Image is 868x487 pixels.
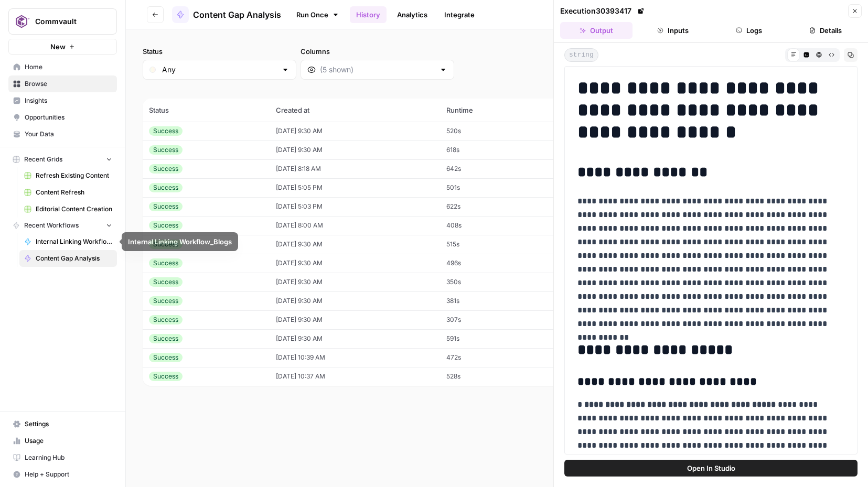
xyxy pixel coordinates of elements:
[391,6,434,23] a: Analytics
[560,6,646,16] div: Execution 30393417
[149,353,183,362] div: Success
[440,367,548,386] td: 528s
[149,145,183,155] div: Success
[143,99,270,122] th: Status
[440,329,548,348] td: 591s
[270,291,440,310] td: [DATE] 9:30 AM
[25,470,112,479] span: Help + Support
[8,109,117,126] a: Opportunities
[143,80,851,99] span: (14 records)
[270,197,440,216] td: [DATE] 5:03 PM
[270,178,440,197] td: [DATE] 5:05 PM
[637,22,709,39] button: Inputs
[270,122,440,140] td: [DATE] 9:30 AM
[193,8,281,21] span: Content Gap Analysis
[440,99,548,122] th: Runtime
[8,449,117,466] a: Learning Hub
[24,221,79,230] span: Recent Workflows
[270,329,440,348] td: [DATE] 9:30 AM
[789,22,862,39] button: Details
[8,432,117,449] a: Usage
[19,167,117,184] a: Refresh Existing Content
[25,96,112,105] span: Insights
[8,75,117,92] a: Browse
[149,164,183,174] div: Success
[270,348,440,367] td: [DATE] 10:39 AM
[149,202,183,211] div: Success
[440,254,548,273] td: 496s
[8,151,117,167] button: Recent Grids
[8,59,117,75] a: Home
[438,6,481,23] a: Integrate
[440,216,548,235] td: 408s
[301,46,454,57] label: Columns
[440,291,548,310] td: 381s
[149,372,183,381] div: Success
[19,233,117,250] a: Internal Linking Workflow_Blogs
[19,201,117,218] a: Editorial Content Creation
[25,453,112,462] span: Learning Hub
[25,113,112,122] span: Opportunities
[24,155,62,164] span: Recent Grids
[143,46,296,57] label: Status
[50,41,66,52] span: New
[12,12,31,31] img: Commvault Logo
[172,6,281,23] a: Content Gap Analysis
[149,277,183,287] div: Success
[440,140,548,159] td: 618s
[25,62,112,72] span: Home
[440,159,548,178] td: 642s
[270,140,440,159] td: [DATE] 9:30 AM
[149,296,183,306] div: Success
[8,126,117,143] a: Your Data
[270,235,440,254] td: [DATE] 9:30 AM
[19,250,117,267] a: Content Gap Analysis
[440,122,548,140] td: 520s
[440,348,548,367] td: 472s
[8,466,117,483] button: Help + Support
[320,64,435,75] input: (5 shown)
[36,237,112,246] span: Internal Linking Workflow_Blogs
[149,221,183,230] div: Success
[687,463,735,473] span: Open In Studio
[149,126,183,136] div: Success
[440,273,548,291] td: 350s
[270,216,440,235] td: [DATE] 8:00 AM
[713,22,786,39] button: Logs
[8,218,117,233] button: Recent Workflows
[270,273,440,291] td: [DATE] 9:30 AM
[35,16,99,27] span: Commvault
[290,6,346,24] a: Run Once
[440,310,548,329] td: 307s
[440,197,548,216] td: 622s
[270,367,440,386] td: [DATE] 10:37 AM
[564,48,598,62] span: string
[36,188,112,197] span: Content Refresh
[36,204,112,214] span: Editorial Content Creation
[350,6,387,23] a: History
[25,419,112,429] span: Settings
[564,460,858,477] button: Open In Studio
[8,416,117,432] a: Settings
[149,240,183,249] div: Success
[8,39,117,55] button: New
[270,159,440,178] td: [DATE] 8:18 AM
[440,178,548,197] td: 501s
[19,184,117,201] a: Content Refresh
[149,183,183,192] div: Success
[36,171,112,180] span: Refresh Existing Content
[25,129,112,139] span: Your Data
[149,315,183,324] div: Success
[270,99,440,122] th: Created at
[270,254,440,273] td: [DATE] 9:30 AM
[149,334,183,343] div: Success
[440,235,548,254] td: 515s
[36,254,112,263] span: Content Gap Analysis
[8,8,117,35] button: Workspace: Commvault
[8,92,117,109] a: Insights
[162,64,277,75] input: Any
[560,22,633,39] button: Output
[270,310,440,329] td: [DATE] 9:30 AM
[25,79,112,89] span: Browse
[25,436,112,446] span: Usage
